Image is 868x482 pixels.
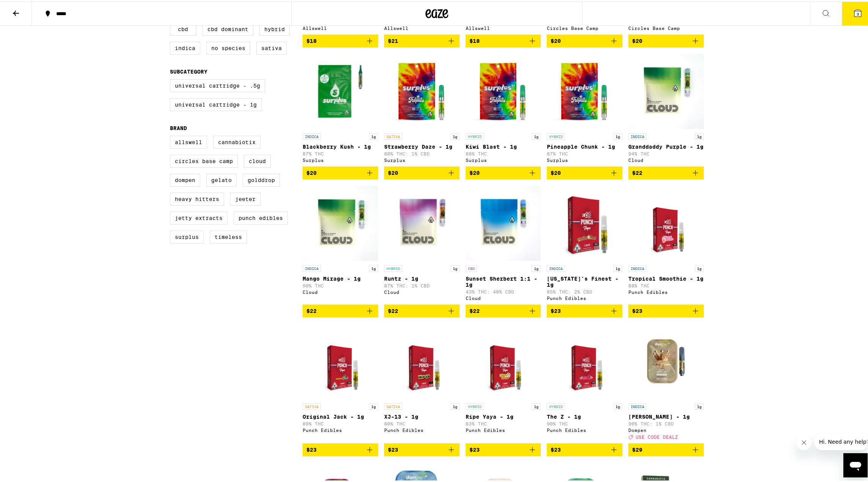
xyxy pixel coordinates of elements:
label: Cloud [244,153,271,166]
p: Original Jack - 1g [303,412,378,418]
span: $23 [551,445,561,451]
a: Open page for Granddaddy Purple - 1g from Cloud [628,52,704,165]
span: $18 [469,36,480,42]
p: 43% THC: 48% CBD [466,288,541,293]
a: Open page for The Z - 1g from Punch Edibles [547,322,622,442]
div: Dompen [628,426,704,431]
span: 3 [857,10,859,15]
p: Kiwi Blast - 1g [466,142,541,148]
p: INDICA [628,132,647,138]
a: Open page for Ripe Yaya - 1g from Punch Edibles [466,322,541,442]
button: Add to bag [303,442,378,455]
label: CBD [170,21,196,34]
p: 90% THC: 1% CBD [628,420,704,425]
img: Cloud - Runtz - 1g [384,184,460,260]
label: Jetty Extracts [170,210,228,223]
p: Blackberry Kush - 1g [303,142,378,148]
button: Add to bag [547,442,622,455]
span: $20 [306,168,317,174]
p: 1g [613,402,622,408]
label: Punch Edibles [234,210,288,223]
legend: Subcategory [170,67,207,73]
p: Strawberry Daze - 1g [384,142,460,148]
p: CBD [466,264,477,270]
a: Open page for Tropical Smoothie - 1g from Punch Edibles [628,184,704,303]
p: HYBRID [466,402,484,408]
img: Cloud - Mango Mirage - 1g [303,184,378,260]
p: 89% THC [303,420,378,425]
img: Punch Edibles - The Z - 1g [555,322,614,398]
p: [PERSON_NAME] - 1g [628,412,704,418]
span: $23 [469,445,480,451]
button: Add to bag [384,442,460,455]
p: SATIVA [303,402,321,408]
a: Open page for XJ-13 - 1g from Punch Edibles [384,322,460,442]
button: Add to bag [628,442,704,455]
label: Circles Base Camp [170,153,238,166]
p: 88% THC: 1% CBD [384,150,460,155]
label: Sativa [256,40,287,53]
img: Surplus - Kiwi Blast - 1g [466,52,541,128]
p: HYBRID [466,132,484,138]
div: Cloud [628,156,704,161]
p: 87% THC [303,150,378,155]
span: $22 [469,306,480,312]
a: Open page for Blackberry Kush - 1g from Surplus [303,52,378,165]
p: HYBRID [547,402,565,408]
label: Timeless [210,229,247,242]
span: $23 [551,306,561,312]
p: 1g [695,132,704,138]
a: Open page for Sunset Sherbert 1:1 - 1g from Cloud [466,184,541,303]
button: Add to bag [303,303,378,316]
a: Open page for Pineapple Chunk - 1g from Surplus [547,52,622,165]
button: Add to bag [303,165,378,178]
img: Punch Edibles - Florida's Finest - 1g [547,184,622,260]
label: Surplus [170,229,204,242]
p: INDICA [547,264,565,270]
span: Hi. Need any help? [5,5,55,11]
p: HYBRID [384,264,402,270]
div: Punch Edibles [466,426,541,431]
button: Add to bag [628,303,704,316]
div: Punch Edibles [384,426,460,431]
p: 1g [695,264,704,270]
label: Indica [170,40,200,53]
p: INDICA [628,264,647,270]
label: Universal Cartridge - .5g [170,78,265,91]
p: 87% THC [547,150,622,155]
p: 90% THC [547,420,622,425]
label: Allswell [170,134,207,147]
p: 1g [450,132,460,138]
div: Surplus [303,156,378,161]
div: Surplus [466,156,541,161]
p: 1g [695,402,704,408]
p: 94% THC [628,150,704,155]
div: Cloud [384,288,460,293]
button: Add to bag [384,165,460,178]
iframe: Close message [796,433,811,449]
p: [US_STATE]'s Finest - 1g [547,274,622,286]
p: 87% THC: 1% CBD [384,282,460,287]
div: Allswell [303,24,378,29]
button: Add to bag [547,303,622,316]
img: Punch Edibles - Original Jack - 1g [311,322,370,398]
label: Jeeter [230,191,261,204]
p: The Z - 1g [547,412,622,418]
span: $20 [551,36,561,42]
button: Add to bag [628,33,704,46]
button: Add to bag [384,303,460,316]
div: Cloud [303,288,378,293]
img: Surplus - Blackberry Kush - 1g [303,52,378,128]
p: 1g [613,264,622,270]
button: Add to bag [466,165,541,178]
p: SATIVA [384,402,402,408]
span: $18 [306,36,317,42]
span: USE CODE DEALZ [636,433,678,438]
p: 1g [532,402,541,408]
label: GoldDrop [243,172,280,185]
p: Granddaddy Purple - 1g [628,142,704,148]
label: Universal Cartridge - 1g [170,97,262,110]
p: INDICA [303,132,321,138]
p: Tropical Smoothie - 1g [628,274,704,280]
p: 88% THC [628,282,704,287]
